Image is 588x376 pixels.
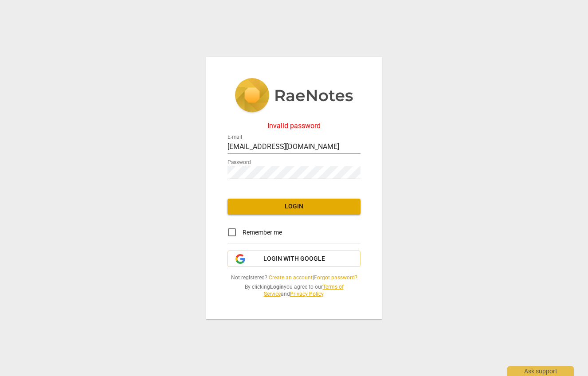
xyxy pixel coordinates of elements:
[227,122,361,130] div: Invalid password
[227,283,361,298] span: By clicking you agree to our and .
[227,251,361,267] button: Login with Google
[269,274,313,281] a: Create an account
[243,228,282,237] span: Remember me
[227,160,251,165] label: Password
[270,284,284,290] b: Login
[235,202,353,211] span: Login
[227,199,361,215] button: Login
[314,274,357,281] a: Forgot password?
[507,366,574,376] div: Ask support
[227,134,242,140] label: E-mail
[235,78,353,114] img: 5ac2273c67554f335776073100b6d88f.svg
[264,284,344,298] a: Terms of Service
[227,274,361,282] span: Not registered? |
[290,291,323,297] a: Privacy Policy
[263,255,325,263] span: Login with Google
